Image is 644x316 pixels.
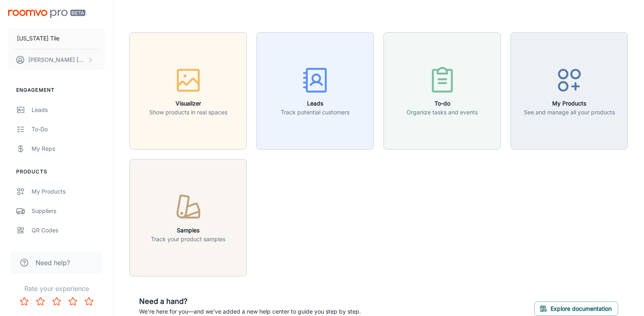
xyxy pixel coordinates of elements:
p: Track potential customers [281,108,350,117]
button: [PERSON_NAME] [PERSON_NAME] [8,49,105,70]
p: [PERSON_NAME] [PERSON_NAME] [28,55,85,64]
p: Rate your experience [6,284,106,293]
p: See and manage all your products [524,108,615,117]
span: Need help? [36,258,70,268]
h6: My Products [524,99,615,108]
h6: Need a hand? [139,296,361,307]
button: VisualizerShow products in real spaces [129,32,247,150]
button: Rate 3 star [49,293,65,310]
a: SamplesTrack your product samples [129,213,247,221]
button: To-doOrganize tasks and events [383,32,501,150]
button: Rate 1 star [16,293,32,310]
button: Rate 5 star [81,293,97,310]
p: We're here for you—and we've added a new help center to guide you step by step. [139,307,361,316]
h6: Samples [151,226,225,235]
button: Rate 4 star [65,293,81,310]
img: Roomvo PRO Beta [8,10,85,18]
a: My ProductsSee and manage all your products [511,86,628,94]
div: My Reps [32,144,105,153]
div: Suppliers [32,206,105,215]
p: [US_STATE] Tile [17,34,59,43]
button: Rate 2 star [32,293,49,310]
button: SamplesTrack your product samples [129,159,247,276]
p: Show products in real spaces [149,108,227,117]
button: LeadsTrack potential customers [256,32,374,150]
button: Explore documentation [534,301,618,316]
div: QR Codes [32,226,105,235]
button: [US_STATE] Tile [8,28,105,49]
div: To-do [32,125,105,134]
p: Track your product samples [151,235,225,244]
a: To-doOrganize tasks and events [383,86,501,94]
a: LeadsTrack potential customers [256,86,374,94]
div: My Products [32,187,105,196]
h6: To-do [407,99,478,108]
h6: Visualizer [149,99,227,108]
a: Explore documentation [534,304,618,312]
div: Leads [32,105,105,114]
p: Organize tasks and events [407,108,478,117]
button: My ProductsSee and manage all your products [511,32,628,150]
h6: Leads [281,99,350,108]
